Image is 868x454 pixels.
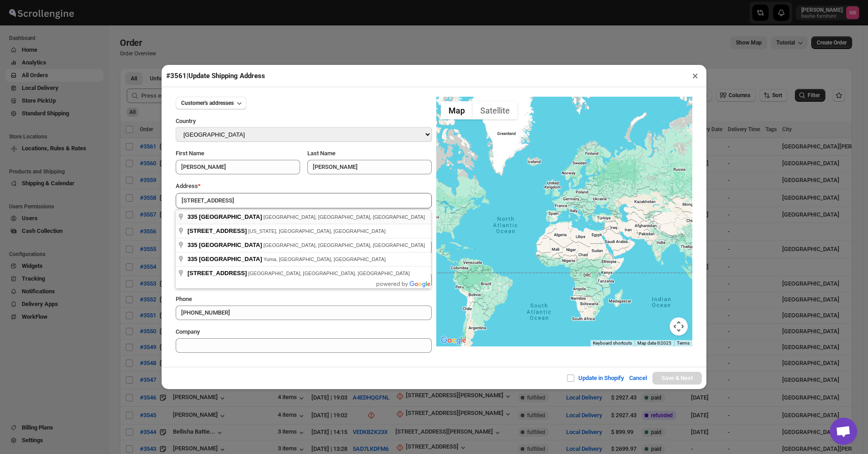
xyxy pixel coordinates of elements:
span: [STREET_ADDRESS] [187,270,247,276]
div: Country [176,117,432,127]
span: 335 [187,256,197,262]
button: Customer's addresses [176,97,247,109]
input: Enter a address [176,193,432,208]
button: Map camera controls [670,317,688,336]
span: Company [176,328,200,335]
span: [GEOGRAPHIC_DATA] [199,242,262,248]
div: Address [176,182,432,191]
button: Update in Shopify [561,369,629,387]
button: Show satellite imagery [473,101,518,119]
div: Open chat [830,418,857,445]
span: [US_STATE], [GEOGRAPHIC_DATA], [GEOGRAPHIC_DATA] [248,228,386,234]
span: Phone [176,296,192,302]
img: Google [439,335,469,346]
button: × [689,69,702,82]
a: Terms (opens in new tab) [677,340,690,345]
span: Map data ©2025 [637,340,671,345]
span: [GEOGRAPHIC_DATA] [199,213,262,220]
button: Keyboard shortcuts [593,340,632,346]
span: Customer's addresses [181,99,234,107]
span: First Name [176,150,204,157]
span: [GEOGRAPHIC_DATA], [GEOGRAPHIC_DATA], [GEOGRAPHIC_DATA] [248,271,410,276]
span: [GEOGRAPHIC_DATA], [GEOGRAPHIC_DATA], [GEOGRAPHIC_DATA] [263,214,425,220]
span: 335 [187,242,197,248]
span: Yuma, [GEOGRAPHIC_DATA], [GEOGRAPHIC_DATA] [263,257,385,262]
span: Update in Shopify [578,375,624,381]
span: [GEOGRAPHIC_DATA] [199,256,262,262]
a: Open this area in Google Maps (opens a new window) [439,335,469,346]
button: Cancel [624,369,652,387]
span: Last Name [307,150,335,157]
span: [GEOGRAPHIC_DATA], [GEOGRAPHIC_DATA], [GEOGRAPHIC_DATA] [263,242,425,248]
button: Show street map [441,101,473,119]
span: 335 [187,213,197,220]
span: [STREET_ADDRESS] [187,227,247,234]
span: #3561 | Update Shipping Address [166,72,265,80]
